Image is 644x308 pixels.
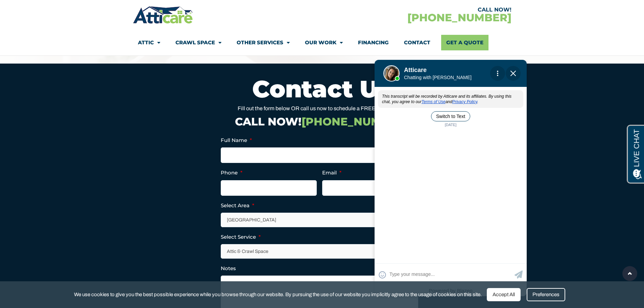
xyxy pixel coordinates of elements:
[322,7,511,13] div: CALL NOW!
[138,35,160,50] a: Attic
[441,35,488,50] a: Get A Quote
[235,115,409,128] a: CALL NOW![PHONE_NUMBER]
[17,5,54,14] span: Opens a chat window
[358,35,389,50] a: Financing
[371,60,537,300] iframe: Chat Window
[221,202,254,209] label: Select Area
[221,169,242,176] label: Phone
[302,115,409,128] span: [PHONE_NUMBER]
[221,137,252,144] label: Full Name
[322,169,341,176] label: Email
[221,234,261,240] label: Select Service
[238,105,406,111] span: Fill out the form below OR call us now to schedule a FREE consultation
[401,60,496,87] div: Atticare
[305,35,343,50] a: Our Work
[404,35,430,50] a: Contact
[136,77,508,101] h2: Contact Us
[527,288,565,301] div: Preferences
[74,290,482,299] span: We use cookies to give you the best possible experience while you browse through our website. By ...
[487,288,521,301] div: Accept All
[221,265,236,272] label: Notes
[175,35,221,50] a: Crawl Space
[138,35,506,50] nav: Menu
[237,35,290,50] a: Other Services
